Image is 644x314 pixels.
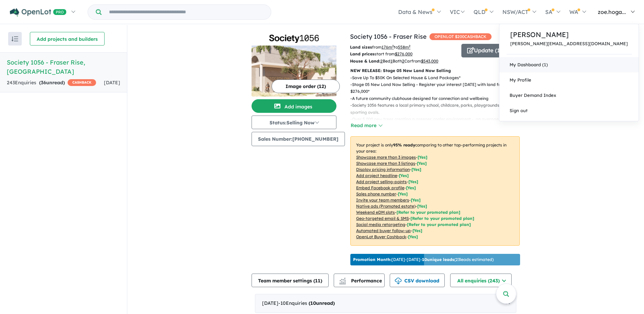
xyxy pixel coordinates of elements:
[394,45,410,50] span: to
[356,173,397,178] u: Add project headline
[408,179,418,184] span: [ Yes ]
[409,44,410,48] sup: 2
[350,81,525,95] p: - Stage 05 New Land Now Selling - Register your interest [DATE] with land from $276,000*
[350,33,427,40] a: Society 1056 - Fraser Rise
[41,80,46,86] span: 36
[7,58,120,76] h5: Society 1056 - Fraser Rise , [GEOGRAPHIC_DATA]
[407,222,471,227] span: [Refer to your promoted plan]
[510,77,531,83] span: My Profile
[392,44,394,48] sup: 2
[350,51,374,56] b: Land prices
[398,45,410,50] u: 558 m
[252,32,336,97] a: Society 1056 - Fraser Rise LogoSociety 1056 - Fraser Rise
[399,173,409,178] span: [ Yes ]
[412,228,422,233] span: [Yes]
[421,58,438,64] u: $ 543,000
[499,103,639,118] a: Sign out
[252,274,329,287] button: Team member settings (11)
[350,95,525,102] p: - A future community clubhouse designed for connection and wellbeing
[353,257,391,262] b: Promotion Month:
[252,132,345,146] button: Sales Number:[PHONE_NUMBER]
[350,67,520,74] p: NEW RELEASE: Stage 05 New Land Now Selling
[499,57,639,72] a: My Dashboard (1)
[309,300,335,306] strong: ( unread)
[278,300,335,306] span: - 10 Enquir ies
[356,167,410,172] u: Display pricing information
[406,185,416,190] span: [ Yes ]
[339,278,346,281] img: line-chart.svg
[356,161,415,166] u: Showcase more than 3 listings
[350,74,525,81] p: - Save Up To $50K On Selected House & Land Packages*
[402,58,404,64] u: 2
[417,161,427,166] span: [ Yes ]
[510,30,628,40] a: [PERSON_NAME]
[499,72,639,88] a: My Profile
[380,58,383,64] u: 2
[356,228,411,233] u: Automated buyer follow-up
[356,197,409,203] u: Invite your team members
[390,274,445,287] button: CSV download
[390,58,392,64] u: 1
[350,58,380,64] b: House & Land:
[598,8,626,15] span: zoe.hoga...
[350,102,525,116] p: - Society 1056 features a local primary school, childcare, parks, playgrounds, shops and sporting...
[422,257,454,262] b: 10 unique leads
[315,278,320,284] span: 11
[356,155,416,160] u: Showcase more than 3 images
[272,80,340,93] button: Image order (12)
[461,44,511,57] button: Update (18)
[103,5,270,19] input: Try estate name, suburb, builder or developer
[356,191,396,196] u: Sales phone number
[252,46,336,97] img: Society 1056 - Fraser Rise
[417,204,427,209] span: [Yes]
[450,274,512,287] button: All enquiries (243)
[418,155,427,160] span: [ Yes ]
[255,294,516,313] div: [DATE]
[353,257,494,263] p: [DATE] - [DATE] - ( 23 leads estimated)
[10,8,67,17] img: Openlot PRO Logo White
[68,79,96,86] span: CASHBACK
[356,234,406,239] u: OpenLot Buyer Cashback
[350,116,525,130] p: - Over 5,000 new trees creating a greener, cooler environment - an average of 4 per land lot!
[356,216,409,221] u: Geo-targeted email & SMS
[356,185,404,190] u: Embed Facebook profile
[254,35,334,43] img: Society 1056 - Fraser Rise Logo
[429,33,492,40] span: OPENLOT $ 200 CASHBACK
[382,45,394,50] u: 176 m
[39,80,65,86] strong: ( unread)
[356,179,407,184] u: Add project selling-points
[393,142,415,147] b: 95 % ready
[350,45,372,50] b: Land sizes
[350,44,456,51] p: from
[356,222,405,227] u: Social media retargeting
[350,136,520,246] p: Your project is only comparing to other top-performing projects in your area: - - - - - - - - - -...
[411,197,421,203] span: [ Yes ]
[350,58,456,65] p: Bed Bath Car from
[334,274,385,287] button: Performance
[410,216,474,221] span: [Refer to your promoted plan]
[7,79,96,87] div: 243 Enquir ies
[339,280,346,284] img: bar-chart.svg
[252,99,336,113] button: Add images
[398,191,408,196] span: [ Yes ]
[411,167,421,172] span: [ Yes ]
[397,210,460,215] span: [Refer to your promoted plan]
[395,51,412,56] u: $ 276,000
[356,210,395,215] u: Weekend eDM slots
[356,204,416,209] u: Native ads (Promoted estate)
[12,36,18,41] img: sort.svg
[350,51,456,57] p: start from
[350,122,382,129] button: Read more
[30,32,105,46] button: Add projects and builders
[104,80,120,86] span: [DATE]
[395,278,402,284] img: download icon
[499,88,639,103] a: Buyer Demand Index
[340,278,382,284] span: Performance
[310,300,316,306] span: 10
[510,41,628,46] a: [PERSON_NAME][EMAIL_ADDRESS][DOMAIN_NAME]
[252,116,336,129] button: Status:Selling Now
[408,234,418,239] span: [Yes]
